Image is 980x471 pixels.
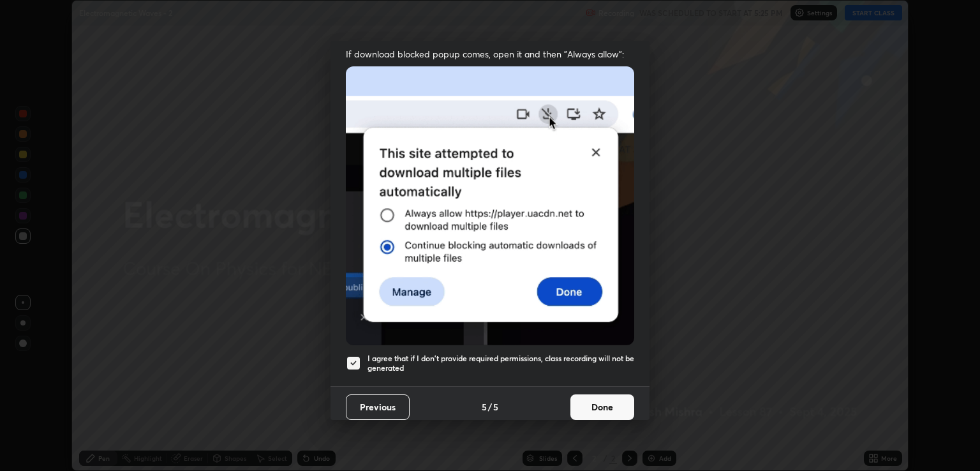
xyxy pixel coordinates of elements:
h5: I agree that if I don't provide required permissions, class recording will not be generated [367,354,634,373]
span: If download blocked popup comes, open it and then "Always allow": [346,48,634,60]
h4: 5 [482,400,487,414]
h4: 5 [493,400,498,414]
button: Previous [346,394,410,420]
button: Done [570,394,634,420]
img: downloads-permission-blocked.gif [346,66,634,345]
h4: / [488,400,492,414]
